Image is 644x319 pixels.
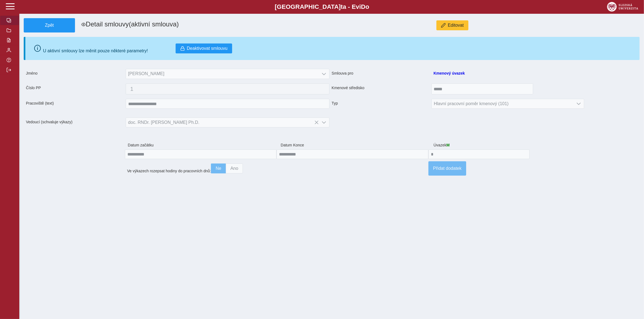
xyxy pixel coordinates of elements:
[17,3,627,10] b: [GEOGRAPHIC_DATA] a - Evi
[446,143,450,147] span: M
[24,18,75,32] button: Zpět
[24,69,126,79] span: Jméno
[24,83,126,94] span: Číslo PP
[329,69,431,79] span: Smlouva pro
[187,46,228,51] span: Deaktivovat smlouvu
[361,3,365,10] span: D
[436,20,468,30] button: Editovat
[24,99,126,109] span: Pracoviště (text)
[24,118,126,127] span: Vedoucí (schvaluje výkazy)
[126,141,279,149] span: Datum začátku
[341,3,343,10] span: t
[433,166,461,171] span: Přidat dodatek
[278,141,431,149] span: Datum Konce
[428,161,466,176] button: Přidat dodatek
[176,43,232,53] button: Deaktivovat smlouvu
[130,86,325,92] span: 1
[448,23,464,28] span: Editovat
[329,99,431,109] span: Typ
[26,23,73,28] span: Zpět
[43,43,232,53] div: U aktivní smlouvy lze měnit pouze některé parametry!
[126,83,329,94] button: 1
[129,20,179,28] span: (aktivní smlouva)
[125,161,428,176] div: Ve výkazech rozepsat hodiny do pracovních dnů:
[607,2,638,12] img: logo_web_su.png
[366,3,369,10] span: o
[434,71,465,75] a: Kmenový úvazek
[431,141,482,149] span: Úvazek
[75,18,383,32] h1: Detail smlouvy
[329,83,431,94] span: Kmenové středisko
